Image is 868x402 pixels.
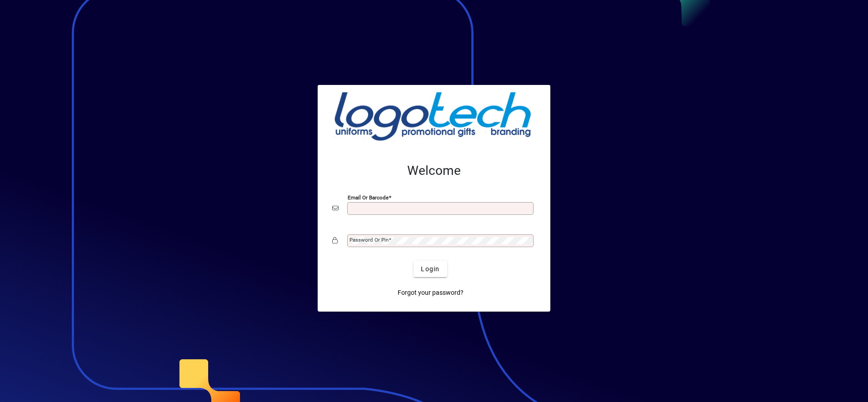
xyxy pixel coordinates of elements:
[348,194,389,201] mat-label: Email or Barcode
[398,288,464,298] span: Forgot your password?
[332,163,536,179] h2: Welcome
[421,264,439,274] span: Login
[414,261,447,277] button: Login
[394,284,467,301] a: Forgot your password?
[349,237,389,243] mat-label: Password or Pin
